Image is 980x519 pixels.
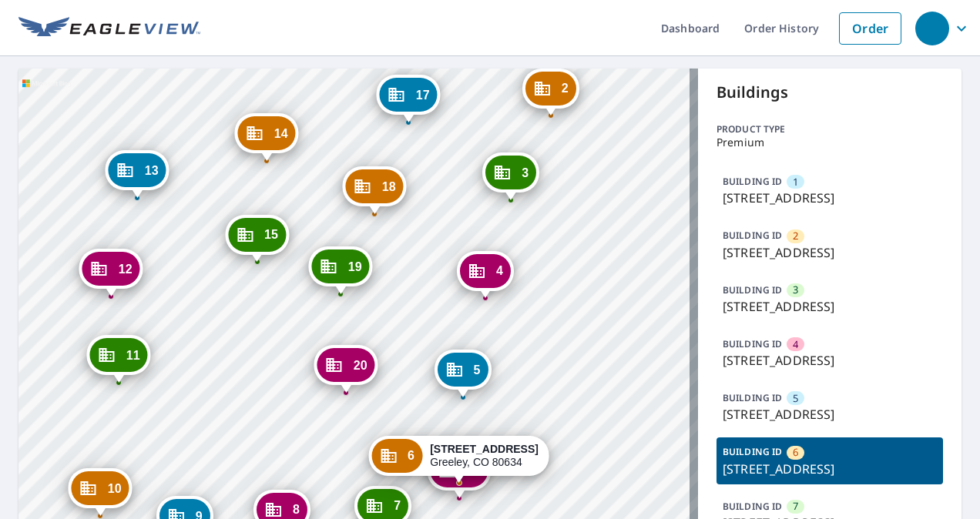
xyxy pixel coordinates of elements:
p: BUILDING ID [723,391,782,404]
p: BUILDING ID [723,337,782,350]
span: 20 [354,360,367,371]
div: Dropped pin, building 14, Commercial property, 3950 W 12th St Greeley, CO 80634 [235,113,299,161]
div: Dropped pin, building 5, Commercial property, 3950 W 12th St Greeley, CO 80634 [435,350,492,397]
p: BUILDING ID [723,175,782,188]
p: BUILDING ID [723,445,782,458]
p: [STREET_ADDRESS] [723,189,937,207]
span: 2 [793,229,798,243]
span: 5 [793,391,798,406]
div: Dropped pin, building 19, Commercial property, 3950 W 12th St Greeley, CO 80634 [309,246,373,294]
div: Dropped pin, building 17, Commercial property, 3950 W 12th St Greeley, CO 80634 [377,75,441,122]
p: Buildings [717,81,943,104]
p: [STREET_ADDRESS] [723,351,937,370]
p: [STREET_ADDRESS] [723,460,937,478]
span: 6 [408,450,414,461]
span: 7 [793,499,798,514]
span: 11 [126,350,140,361]
span: 13 [145,165,159,176]
div: Dropped pin, building 10, Commercial property, 3950 W 12th St Greeley, CO 80634 [69,468,133,516]
img: EV Logo [18,17,200,40]
div: Dropped pin, building 2, Commercial property, 3950 W 12th St Greeley, CO 80634 [522,69,579,116]
div: Dropped pin, building 11, Commercial property, 3950 W 12th St Greeley, CO 80634 [87,335,151,383]
strong: [STREET_ADDRESS] [430,443,539,455]
span: 6 [793,445,798,460]
div: Dropped pin, building 3, Commercial property, 3950 W 12th St Greeley, CO 80634 [482,152,539,200]
p: BUILDING ID [723,229,782,242]
p: Product type [717,122,943,136]
div: Dropped pin, building 12, Commercial property, 3950 W 12th St Greeley, CO 80634 [79,249,143,296]
span: 7 [394,500,401,511]
p: Premium [717,136,943,149]
div: Dropped pin, building 4, Commercial property, 3950 W 12th St Greeley, CO 80634 [457,251,514,299]
p: [STREET_ADDRESS] [723,405,937,424]
div: Dropped pin, building 20, Commercial property, 3950 W 12th St Greeley, CO 80634 [314,345,378,393]
span: 8 [293,504,300,515]
span: 10 [108,483,122,494]
span: 19 [348,261,362,273]
span: 15 [264,229,278,240]
p: [STREET_ADDRESS] [723,297,937,316]
span: 17 [416,89,430,101]
span: 5 [474,364,481,376]
div: Dropped pin, building 15, Commercial property, 3950 W 12th St Greeley, CO 80634 [225,215,289,263]
span: 3 [793,283,798,297]
div: Dropped pin, building 6, Commercial property, 3950 W 12th St Greeley, CO 80634 [368,436,549,484]
span: 14 [274,128,288,139]
p: BUILDING ID [723,283,782,296]
span: 1 [793,175,798,189]
span: 4 [793,337,798,352]
span: 3 [522,167,529,179]
span: 4 [496,265,503,276]
a: Order [839,12,901,45]
div: Dropped pin, building 13, Commercial property, 3950 W 12th St Greeley, CO 80634 [106,150,169,198]
p: [STREET_ADDRESS] [723,243,937,262]
div: Dropped pin, building 18, Commercial property, 3950 W 12th St Greeley, CO 80634 [343,166,407,214]
span: 2 [562,82,569,94]
div: Greeley, CO 80634 [430,443,539,469]
span: 18 [382,181,396,193]
p: BUILDING ID [723,500,782,513]
span: 12 [119,263,133,275]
